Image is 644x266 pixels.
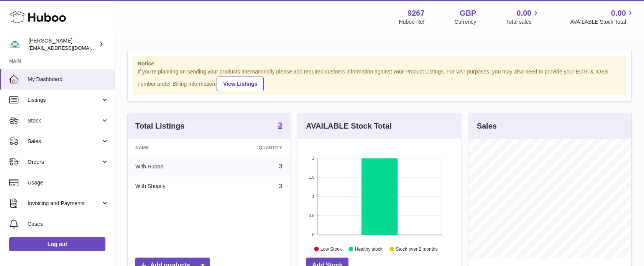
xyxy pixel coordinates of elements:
span: Total sales [506,18,540,26]
strong: 3 [278,121,282,129]
h3: AVAILABLE Stock Total [306,121,391,131]
strong: GBP [460,8,476,18]
td: With Shopify [128,176,215,196]
span: Invoicing and Payments [28,200,101,207]
div: Huboo Ref [399,18,425,26]
span: Usage [28,179,109,186]
span: My Dashboard [28,76,109,83]
span: [EMAIL_ADDRESS][DOMAIN_NAME] [28,45,113,51]
text: 2 [312,156,315,160]
span: AVAILABLE Stock Total [570,18,635,26]
text: Stock over 2 months [396,246,438,251]
div: Currency [455,18,476,26]
div: If you're planning on sending your products internationally please add required customs informati... [138,68,621,91]
text: Healthy stock [355,246,383,251]
a: View Listings [217,77,264,91]
span: Listings [28,96,101,104]
span: 0.00 [611,8,626,18]
span: Stock [28,117,101,124]
a: 0.00 AVAILABLE Stock Total [570,8,635,26]
th: Name [128,139,215,157]
th: Quantity [215,139,290,157]
a: 3 [278,121,282,131]
h3: Sales [477,121,497,131]
text: 1.5 [309,175,315,180]
img: luke@impactbooks.co [9,39,21,50]
a: 3 [279,183,282,189]
text: Low Stock [320,246,342,251]
strong: 9267 [407,8,425,18]
td: With Huboo [128,157,215,176]
a: 3 [279,163,282,170]
div: [PERSON_NAME] [28,37,97,52]
strong: Notice [138,60,621,67]
text: 0 [312,232,315,237]
span: Cases [28,220,109,228]
span: Sales [28,138,101,145]
h3: Total Listings [135,121,185,131]
text: 0.5 [309,213,315,218]
a: Log out [9,237,105,251]
a: 0.00 Total sales [506,8,540,26]
span: Orders [28,158,101,166]
text: 1 [312,194,315,199]
span: 0.00 [517,8,532,18]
